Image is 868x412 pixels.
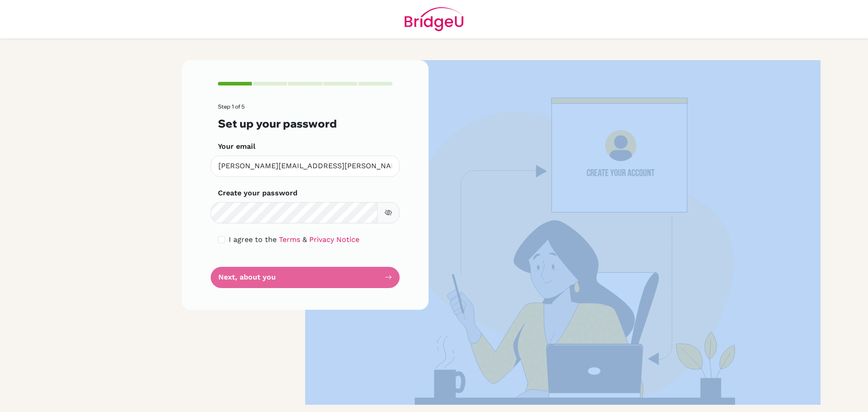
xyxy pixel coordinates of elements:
[218,188,297,199] label: Create your password
[218,103,245,110] span: Step 1 of 5
[279,235,300,244] a: Terms
[218,117,392,130] h3: Set up your password
[305,60,821,405] img: Create your account
[211,156,400,177] input: Insert your email*
[229,235,277,244] span: I agree to the
[302,235,307,244] span: &
[218,141,255,152] label: Your email
[309,235,359,244] a: Privacy Notice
